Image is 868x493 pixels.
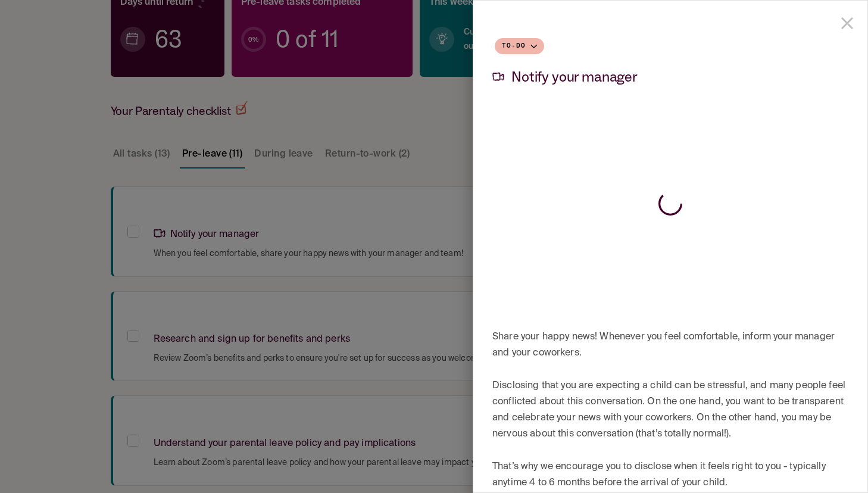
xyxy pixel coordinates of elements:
button: close drawer [832,8,862,38]
button: To-do [495,38,544,54]
p: That’s why we encourage you to disclose when it feels right to you - typically anytime 4 to 6 mon... [492,459,848,491]
h2: Notify your manager [511,69,638,84]
p: Disclosing that you are expecting a child can be stressful, and many people feel conflicted about... [492,378,848,443]
p: Share your happy news! Whenever you feel comfortable, inform your manager and your coworkers. [492,329,848,361]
